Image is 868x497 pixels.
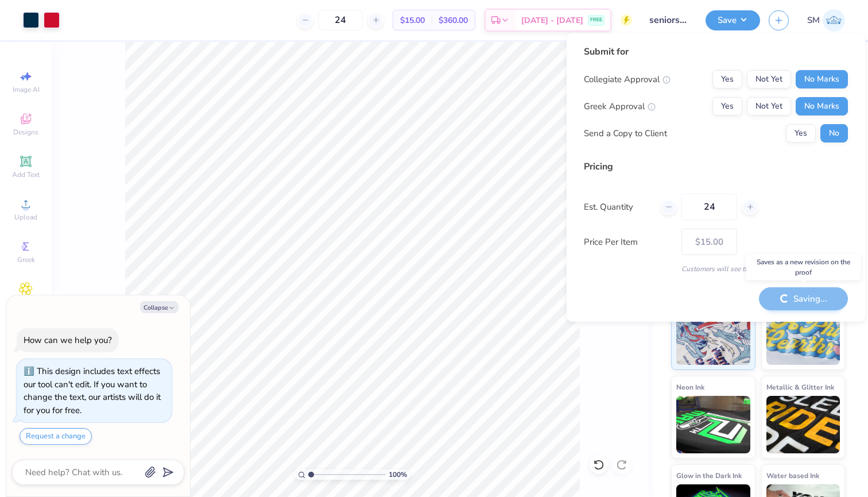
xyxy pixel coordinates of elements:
[676,469,742,481] span: Glow in the Dark Ink
[747,70,791,88] button: Not Yet
[823,9,845,32] img: Sofia Maitz
[820,124,848,142] button: No
[712,97,742,115] button: Yes
[681,194,737,220] input: – –
[676,381,704,393] span: Neon Ink
[24,334,112,346] div: How can we help you?
[13,85,40,94] span: Image AI
[676,307,750,365] img: Standard
[584,45,848,59] div: Submit for
[807,14,820,27] span: SM
[584,201,652,214] label: Est. Quantity
[12,170,40,179] span: Add Text
[584,236,673,249] label: Price Per Item
[706,10,760,30] button: Save
[712,70,742,88] button: Yes
[766,307,840,365] img: Puff Ink
[14,213,37,222] span: Upload
[6,298,46,316] span: Clipart & logos
[796,70,848,88] button: No Marks
[584,73,671,86] div: Collegiate Approval
[439,14,468,26] span: $360.00
[584,100,656,113] div: Greek Approval
[676,396,750,453] img: Neon Ink
[24,365,161,416] div: This design includes text effects our tool can't edit. If you want to change the text, our artist...
[766,381,834,393] span: Metallic & Glitter Ink
[13,128,38,137] span: Designs
[389,469,407,480] span: 100 %
[796,97,848,115] button: No Marks
[584,127,667,140] div: Send a Copy to Client
[766,396,840,453] img: Metallic & Glitter Ink
[766,469,819,481] span: Water based Ink
[786,124,816,142] button: Yes
[807,9,845,32] a: SM
[20,428,92,445] button: Request a change
[747,97,791,115] button: Not Yet
[590,16,602,24] span: FREE
[641,9,697,32] input: Untitled Design
[521,14,583,26] span: [DATE] - [DATE]
[318,10,363,30] input: – –
[746,254,861,280] div: Saves as a new revision on the proof
[584,264,848,274] div: Customers will see this price on HQ.
[17,255,35,264] span: Greek
[400,14,425,26] span: $15.00
[584,160,848,174] div: Pricing
[140,301,179,313] button: Collapse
